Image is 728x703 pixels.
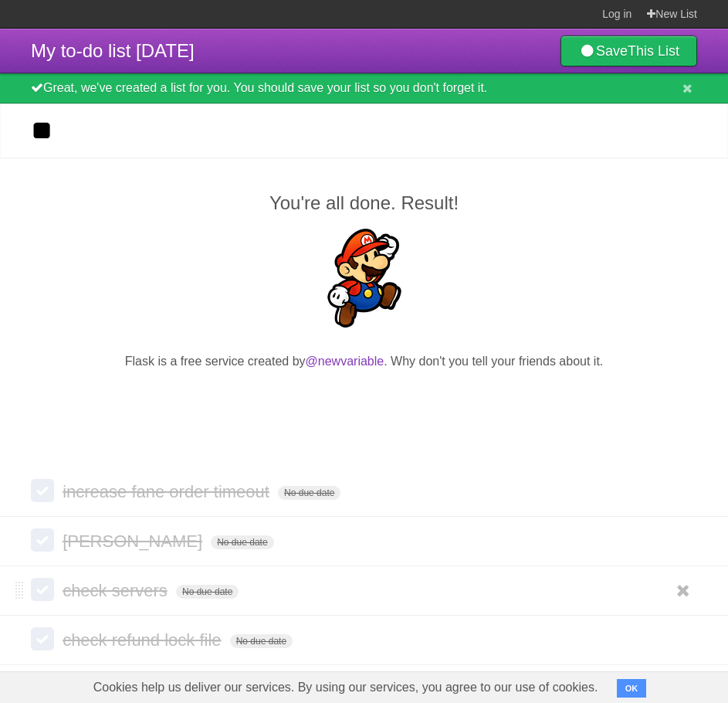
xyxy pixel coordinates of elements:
iframe: X Post Button [337,390,392,412]
button: OK [617,679,647,698]
label: Done [31,528,54,552]
span: No due date [176,585,239,599]
span: [PERSON_NAME] [63,531,206,551]
h2: You're all done. Result! [31,189,697,217]
p: Flask is a free service created by . Why don't you tell your friends about it. [31,352,697,371]
span: check servers [63,581,171,600]
span: My to-do list [DATE] [31,40,195,61]
img: Super Mario [315,229,414,328]
span: No due date [230,634,293,648]
span: increase fane order timeout [63,482,273,501]
a: @newvariable [306,355,384,368]
b: This List [628,43,679,59]
a: SaveThis List [560,36,697,66]
span: check refund lock file [63,630,225,650]
span: No due date [211,535,273,549]
span: No due date [278,486,340,500]
label: Done [31,578,54,601]
label: Done [31,627,54,650]
span: Cookies help us deliver our services. By using our services, you agree to our use of cookies. [78,672,614,703]
label: Done [31,479,54,502]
